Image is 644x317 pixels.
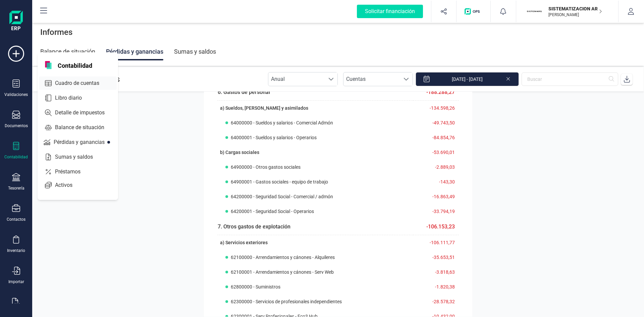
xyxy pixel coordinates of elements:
[231,119,333,126] span: 64000000 - Sueldos y salarios - Comercial Admón
[32,21,644,43] div: Informes
[52,168,93,176] span: Préstamos
[349,1,431,22] button: Solicitar financiación
[522,72,618,86] input: Buscar
[413,294,459,309] td: -28.578,32
[413,265,459,279] td: -3.818,63
[218,89,270,95] span: 6. Gastos de personal
[4,92,28,97] div: Validaciones
[231,283,280,290] span: 62800000 - Suministros
[52,79,111,87] span: Cuadro de cuentas
[461,1,486,22] button: Logo de OPS
[231,134,317,141] span: 64000001 - Sueldos y salarios - Operarios
[231,178,328,185] span: 64900001 - Gastos sociales - equipo de trabajo
[54,61,96,69] span: Contabilidad
[413,101,459,116] td: -134.598,26
[413,84,459,101] td: -188.288,27
[231,269,334,275] span: 62100001 - Arrendamientos y cánones - Serv Web
[231,164,301,170] span: 64900000 - Otros gastos sociales
[413,219,459,235] td: -106.153,23
[413,204,459,219] td: -33.794,19
[231,208,314,215] span: 64200001 - Seguridad Social - Operarios
[4,154,28,160] div: Contabilidad
[52,123,116,131] span: Balance de situación
[218,223,290,230] span: 7. Otros gastos de explotación
[413,189,459,204] td: -16.863,49
[231,193,333,200] span: 64200000 - Seguridad Social - Comercial / admón
[8,279,24,284] div: Importar
[9,11,23,32] img: Logo Finanedi
[220,240,268,245] span: a) Servicios exteriores
[7,217,25,222] div: Contactos
[52,181,85,189] span: Activos
[524,1,610,22] button: SISISTEMATIZACION ARQUITECTONICA EN REFORMAS SL[PERSON_NAME]
[465,8,482,15] img: Logo de OPS
[413,235,459,250] td: -106.111,77
[52,109,117,117] span: Detalle de impuestos
[548,12,602,17] p: [PERSON_NAME]
[413,130,459,145] td: -84.854,76
[52,153,105,161] span: Sumas y saldos
[7,248,25,253] div: Inventario
[106,43,163,60] div: Pérdidas y ganancias
[527,4,542,19] img: SI
[413,160,459,174] td: -2.889,03
[413,145,459,160] td: -53.690,01
[548,5,602,12] p: SISTEMATIZACION ARQUITECTONICA EN REFORMAS SL
[343,72,400,86] span: Cuentas
[231,298,342,305] span: 62300000 - Servicios de profesionales independientes
[52,94,94,102] span: Libro diario
[220,150,259,155] span: b) Cargas sociales
[357,5,423,18] div: Solicitar financiación
[8,186,24,191] div: Tesorería
[40,43,95,60] div: Balance de situación
[413,174,459,189] td: -143,30
[413,250,459,265] td: -35.653,51
[413,115,459,130] td: -49.743,50
[268,72,325,86] span: Anual
[220,105,308,111] span: a) Sueldos, [PERSON_NAME] y asimilados
[413,279,459,294] td: -1.820,38
[231,254,335,261] span: 62100000 - Arrendamientos y cánones - Alquileres
[5,123,28,128] div: Documentos
[51,138,117,146] span: Pérdidas y ganancias
[174,43,216,60] div: Sumas y saldos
